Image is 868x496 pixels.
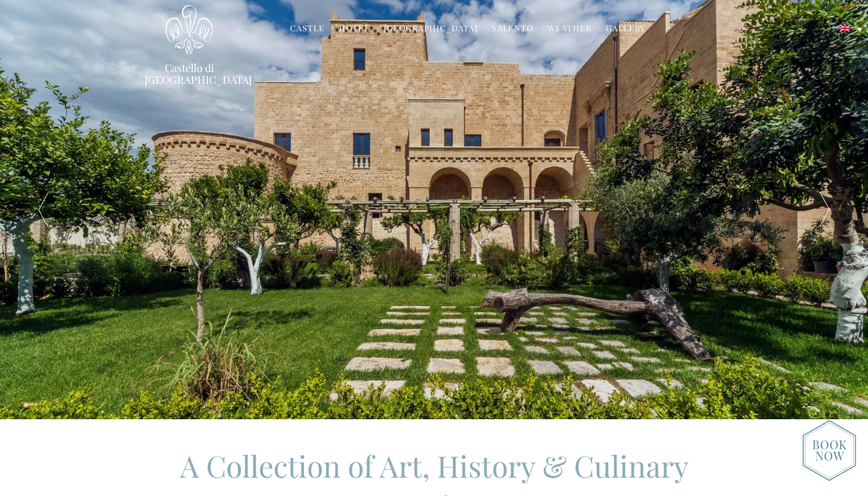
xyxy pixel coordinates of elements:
img: new-booknow.png [802,420,856,481]
img: English [840,25,850,32]
a: Weather [547,22,592,36]
a: Castle [290,22,325,36]
a: Hotel [339,22,370,36]
a: [GEOGRAPHIC_DATA] [384,22,478,36]
a: Castello di [GEOGRAPHIC_DATA] [145,62,233,86]
img: Castello di Ugento [165,5,213,55]
a: Salento [492,22,533,36]
a: Gallery [606,22,645,36]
